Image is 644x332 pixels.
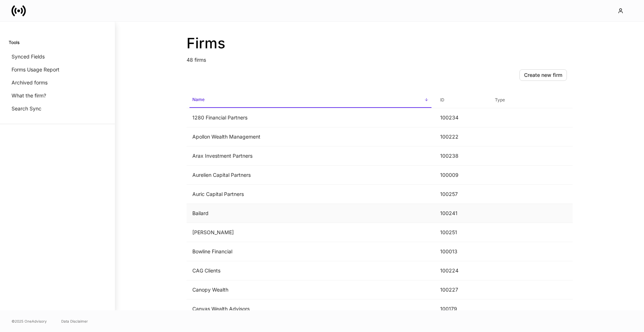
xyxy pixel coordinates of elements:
a: Search Sync [9,102,106,115]
td: Apollon Wealth Management [187,127,434,147]
h6: ID [440,96,444,103]
td: Auric Capital Partners [187,185,434,204]
td: 100241 [434,204,489,223]
p: What the firm? [12,92,46,99]
td: 100238 [434,147,489,166]
td: Canvas Wealth Advisors [187,300,434,319]
a: Archived forms [9,76,106,89]
a: Data Disclaimer [61,318,88,324]
p: Search Sync [12,105,41,112]
td: 1280 Financial Partners [187,108,434,127]
p: Forms Usage Report [12,66,59,73]
td: 100224 [434,261,489,280]
td: 100013 [434,242,489,261]
td: 100009 [434,166,489,185]
button: Create new firm [519,69,567,81]
div: Create new firm [524,71,562,79]
h2: Firms [187,35,573,52]
td: Bowline Financial [187,242,434,261]
a: Synced Fields [9,50,106,63]
span: © 2025 OneAdvisory [12,318,47,324]
span: Name [189,92,431,108]
td: Aurelien Capital Partners [187,166,434,185]
td: 100251 [434,223,489,242]
td: 100257 [434,185,489,204]
span: Type [492,93,570,108]
td: Arax Investment Partners [187,147,434,166]
h6: Tools [9,39,19,46]
td: 100227 [434,280,489,300]
p: Synced Fields [12,53,45,60]
p: Archived forms [12,79,48,86]
td: CAG Clients [187,261,434,280]
td: Canopy Wealth [187,280,434,300]
a: What the firm? [9,89,106,102]
td: Bailard [187,204,434,223]
h6: Name [192,96,205,103]
span: ID [437,93,486,108]
td: [PERSON_NAME] [187,223,434,242]
a: Forms Usage Report [9,63,106,76]
td: 100222 [434,127,489,147]
p: 48 firms [187,52,573,64]
td: 100234 [434,108,489,127]
td: 100179 [434,300,489,319]
h6: Type [495,96,505,103]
